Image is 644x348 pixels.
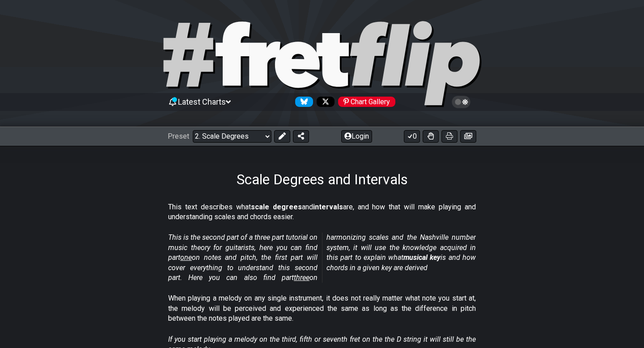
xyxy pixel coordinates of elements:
em: This is the second part of a three part tutorial on music theory for guitarists, here you can fin... [168,233,476,282]
span: Toggle light / dark theme [456,98,466,106]
span: Latest Charts [178,97,226,106]
button: Create image [460,130,476,143]
a: Follow #fretflip at Bluesky [292,97,313,107]
span: one [180,253,192,262]
button: Toggle Dexterity for all fretkits [423,130,439,143]
span: Preset [168,132,189,140]
span: three [294,273,309,282]
a: #fretflip at Pinterest [335,97,395,107]
select: Preset [193,130,271,143]
button: Share Preset [293,130,309,143]
strong: musical key [403,253,441,262]
a: Follow #fretflip at X [313,97,335,107]
h1: Scale Degrees and Intervals [237,171,408,188]
strong: intervals [313,203,343,211]
div: Chart Gallery [338,97,395,107]
button: 0 [404,130,420,143]
p: When playing a melody on any single instrument, it does not really matter what note you start at,... [168,293,476,323]
p: This text describes what and are, and how that will make playing and understanding scales and cho... [168,202,476,222]
strong: scale degrees [251,203,302,211]
button: Edit Preset [274,130,290,143]
button: Login [341,130,372,143]
button: Print [441,130,458,143]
